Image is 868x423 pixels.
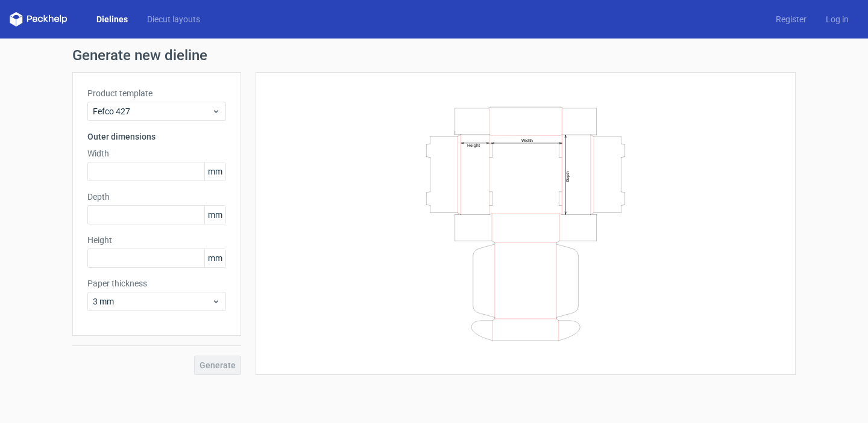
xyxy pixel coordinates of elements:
h1: Generate new dieline [72,48,796,63]
label: Height [87,234,226,246]
span: Fefco 427 [93,105,212,117]
a: Register [766,13,816,25]
span: mm [204,162,225,181]
span: mm [204,249,225,267]
a: Diecut layouts [137,13,210,25]
span: mm [204,206,225,224]
label: Width [87,147,226,159]
label: Depth [87,191,226,203]
a: Log in [816,13,858,25]
label: Product template [87,87,226,99]
text: Depth [565,170,570,181]
span: 3 mm [93,295,212,307]
h3: Outer dimensions [87,131,226,143]
label: Paper thickness [87,277,226,289]
a: Dielines [87,13,137,25]
text: Height [467,143,480,147]
text: Width [521,137,533,143]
